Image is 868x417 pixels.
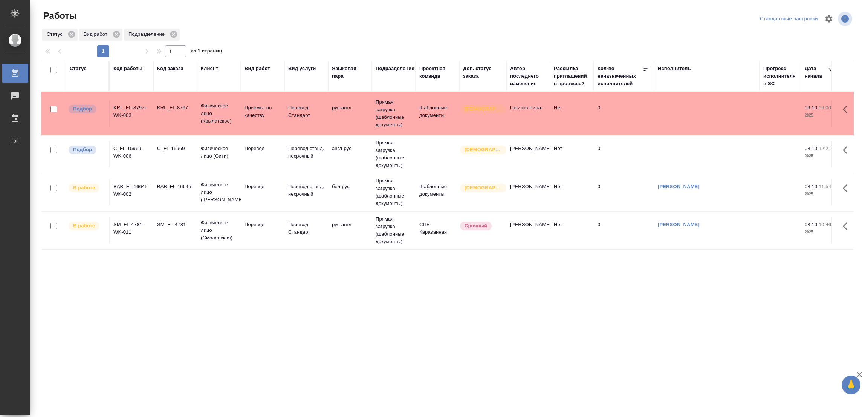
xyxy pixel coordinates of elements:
[372,95,416,132] td: Прямая загрузка (шаблонные документы)
[510,65,546,87] div: Автор последнего изменения
[128,31,167,38] p: Подразделение
[805,190,835,198] p: 2025
[819,184,831,189] p: 11:54
[245,65,270,72] div: Вид работ
[245,221,281,228] p: Перевод
[84,31,110,38] p: Вид работ
[68,221,105,231] div: Исполнитель выполняет работу
[463,65,503,80] div: Доп. статус заказа
[201,145,237,160] p: Физическое лицо (Сити)
[201,65,218,72] div: Клиент
[201,219,237,242] p: Физическое лицо (Смоленская)
[328,141,372,167] td: англ-рус
[201,181,237,204] p: Физическое лицо ([PERSON_NAME])
[328,217,372,244] td: рус-англ
[328,100,372,127] td: рус-англ
[191,46,222,57] span: из 1 страниц
[124,29,180,41] div: Подразделение
[594,217,654,244] td: 0
[70,65,87,72] div: Статус
[157,65,183,72] div: Код заказа
[594,100,654,127] td: 0
[758,13,820,25] div: split button
[506,217,550,244] td: [PERSON_NAME]
[73,105,92,113] p: Подбор
[416,217,459,244] td: СПБ Караванная
[157,104,193,112] div: KRL_FL-8797
[245,183,281,190] p: Перевод
[372,173,416,211] td: Прямая загрузка (шаблонные документы)
[245,104,281,119] p: Приёмка по качеству
[419,65,455,80] div: Проектная команда
[594,179,654,205] td: 0
[110,141,153,167] td: C_FL-15969-WK-006
[506,100,550,127] td: Газизов Ринат
[372,212,416,249] td: Прямая загрузка (шаблонные документы)
[288,183,324,198] p: Перевод станд. несрочный
[838,100,856,118] button: Здесь прячутся важные кнопки
[68,145,105,155] div: Можно подбирать исполнителей
[157,221,193,228] div: SM_FL-4781
[245,145,281,152] p: Перевод
[157,183,193,190] div: BAB_FL-16645
[550,100,594,127] td: Нет
[845,377,857,393] span: 🙏
[110,100,153,127] td: KRL_FL-8797-WK-003
[41,10,77,22] span: Работы
[465,146,502,153] p: [DEMOGRAPHIC_DATA]
[110,217,153,244] td: SM_FL-4781-WK-011
[805,65,827,80] div: Дата начала
[372,135,416,173] td: Прямая загрузка (шаблонные документы)
[416,179,459,205] td: Шаблонные документы
[328,179,372,205] td: бел-рус
[288,221,324,236] p: Перевод Стандарт
[157,145,193,152] div: C_FL-15969
[42,29,78,41] div: Статус
[838,217,856,235] button: Здесь прячутся важные кнопки
[838,179,856,197] button: Здесь прячутся важные кнопки
[805,105,819,110] p: 09.10,
[658,65,691,72] div: Исполнитель
[113,65,142,72] div: Код работы
[594,141,654,167] td: 0
[819,146,831,151] p: 12:21
[288,65,316,72] div: Вид услуги
[658,222,700,227] a: [PERSON_NAME]
[465,105,502,113] p: [DEMOGRAPHIC_DATA]
[658,184,700,189] a: [PERSON_NAME]
[288,104,324,119] p: Перевод Стандарт
[110,179,153,205] td: BAB_FL-16645-WK-002
[506,141,550,167] td: [PERSON_NAME]
[47,31,65,38] p: Статус
[763,65,797,87] div: Прогресс исполнителя в SC
[805,184,819,189] p: 08.10,
[416,100,459,127] td: Шаблонные документы
[842,376,860,394] button: 🙏
[288,145,324,160] p: Перевод станд. несрочный
[79,29,122,41] div: Вид работ
[506,179,550,205] td: [PERSON_NAME]
[805,146,819,151] p: 08.10,
[465,222,487,230] p: Срочный
[819,105,831,110] p: 09:00
[201,102,237,125] p: Физическое лицо (Крылатское)
[819,222,831,227] p: 10:46
[332,65,368,80] div: Языковая пара
[73,184,95,192] p: В работе
[73,146,92,153] p: Подбор
[73,222,95,230] p: В работе
[554,65,590,87] div: Рассылка приглашений в процессе?
[805,112,835,119] p: 2025
[598,65,643,87] div: Кол-во неназначенных исполнителей
[550,217,594,244] td: Нет
[805,222,819,227] p: 03.10,
[465,184,502,192] p: [DEMOGRAPHIC_DATA]
[376,65,414,72] div: Подразделение
[550,179,594,205] td: Нет
[805,228,835,236] p: 2025
[68,104,105,114] div: Можно подбирать исполнителей
[838,141,856,159] button: Здесь прячутся важные кнопки
[805,152,835,160] p: 2025
[550,141,594,167] td: Нет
